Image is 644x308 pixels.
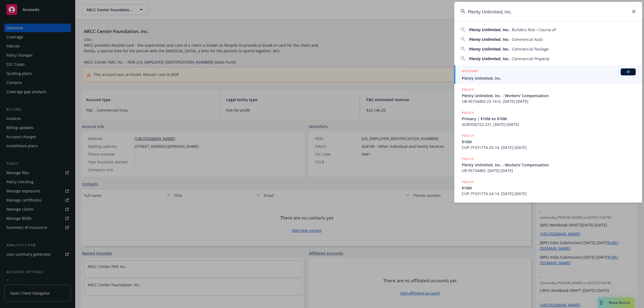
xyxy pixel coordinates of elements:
span: Plenty Unlimited, Inc. - Workers' Compensation [462,93,636,98]
h5: POLICY [462,133,474,138]
span: Plenty Unlimited, Inc. - Workers' Compensation [462,162,636,168]
h5: POLICY [462,110,474,115]
a: POLICYPrimary | $10M ex $10MXC8EX00722-231, [DATE]-[DATE] [454,107,642,130]
span: Plenty Unlimited, Inc. [462,75,636,81]
span: $10M [462,139,636,145]
a: POLICY$10MCUP-7Y33177A-24-14, [DATE]-[DATE] [454,176,642,199]
span: Plenty Unlimited, Inc. [469,56,509,61]
span: $10M [462,185,636,191]
h5: POLICY [462,179,474,185]
span: Plenty Unlimited, Inc. [469,37,509,42]
h5: POLICY [462,156,474,162]
span: Plenty Unlimited, Inc. [469,46,509,52]
span: - Commercial Package [509,46,548,52]
span: UB-9S734483-22-14-G, [DATE]-[DATE] [462,98,636,104]
span: CUP-7Y33177A-25-14, [DATE]-[DATE] [462,145,636,150]
a: POLICYPlenty Unlimited, Inc. - Workers' CompensationUB-9S734483-22-14-G, [DATE]-[DATE] [454,84,642,107]
span: Primary | $10M ex $10M [462,116,636,122]
input: Search... [454,2,642,21]
a: POLICY$10MCUP-7Y33177A-25-14, [DATE]-[DATE] [454,130,642,153]
span: CUP-7Y33177A-24-14, [DATE]-[DATE] [462,191,636,196]
span: BI [623,69,634,74]
span: UB-9S734483, [DATE]-[DATE] [462,168,636,173]
h5: ACCOUNT [462,68,478,75]
h5: POLICY [462,87,474,92]
a: POLICYPlenty Unlimited, Inc. - Workers' CompensationUB-9S734483, [DATE]-[DATE] [454,153,642,176]
span: - Commercial Property [509,56,549,61]
a: ACCOUNTBIPlenty Unlimited, Inc. [454,65,642,84]
span: Plenty Unlimited, Inc. [469,27,509,32]
span: XC8EX00722-231, [DATE]-[DATE] [462,122,636,127]
span: - Commercial Auto [509,37,542,42]
span: - Builders Risk / Course of [509,27,555,32]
